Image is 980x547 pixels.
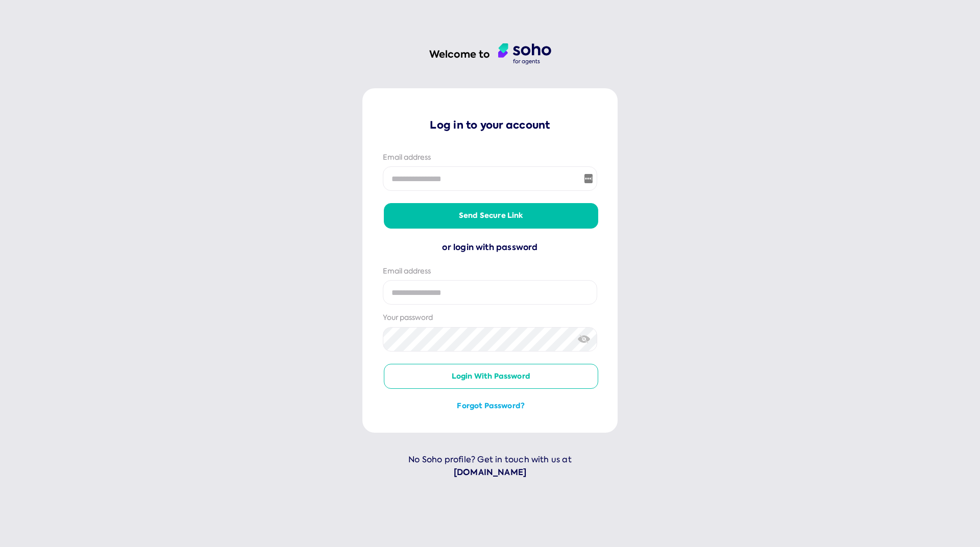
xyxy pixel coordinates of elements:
[498,43,551,65] img: agent logo
[383,266,597,277] div: Email address
[384,203,598,229] button: Send secure link
[383,153,597,163] div: Email address
[362,466,618,479] a: [DOMAIN_NAME]
[384,401,598,411] button: Forgot password?
[383,118,597,132] p: Log in to your account
[429,47,490,61] h1: Welcome to
[383,241,597,254] div: or login with password
[384,364,598,389] button: Login with password
[383,313,597,323] div: Your password
[578,334,591,344] img: eye-crossed.svg
[362,453,618,479] p: No Soho profile? Get in touch with us at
